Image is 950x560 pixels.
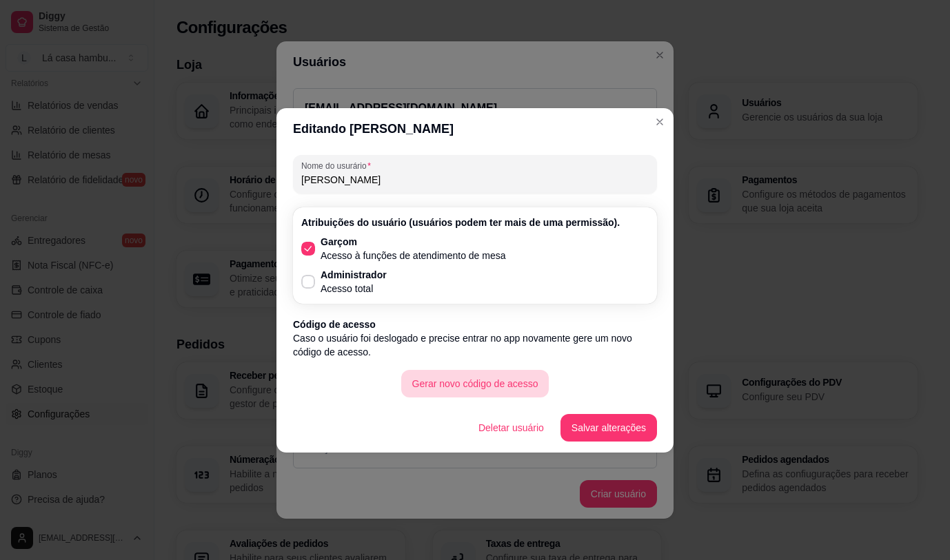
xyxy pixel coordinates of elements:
[321,268,387,282] p: Administrador
[301,173,649,187] input: Nome do usurário
[276,108,674,149] header: Editando [PERSON_NAME]
[467,414,555,442] button: Deletar usuário
[301,216,649,229] p: Atribuições do usuário (usuários podem ter mais de uma permissão).
[321,249,506,262] p: Acesso à funções de atendimento de mesa
[301,160,376,172] label: Nome do usurário
[321,282,387,295] p: Acesso total
[649,111,671,133] button: Close
[321,235,506,249] p: Garçom
[401,370,549,397] button: Gerar novo código de acesso
[560,414,657,442] button: Salvar alterações
[293,318,657,331] p: Código de acesso
[293,331,657,359] p: Caso o usuário foi deslogado e precise entrar no app novamente gere um novo código de acesso.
